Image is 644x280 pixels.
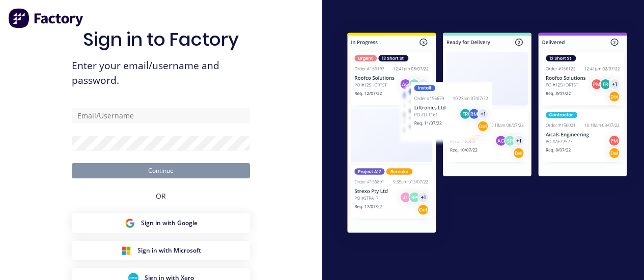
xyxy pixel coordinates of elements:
img: Microsoft Sign in [121,245,131,256]
span: Enter your email/username and password. [72,58,250,88]
img: Google Sign in [125,218,135,228]
button: Google Sign inSign in with Google [72,213,250,233]
img: Factory [8,8,85,28]
div: OR [156,178,166,213]
span: Sign in with Google [141,219,198,228]
h1: Sign in to Factory [83,28,239,50]
input: Email/Username [72,108,250,123]
button: Microsoft Sign inSign in with Microsoft [72,241,250,260]
span: Sign in with Microsoft [137,246,201,255]
button: Continue [72,163,250,178]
